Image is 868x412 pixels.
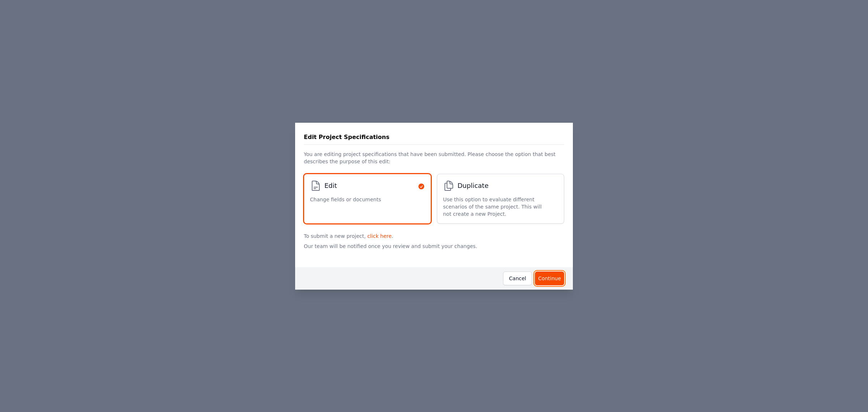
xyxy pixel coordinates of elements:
[324,181,337,191] span: Edit
[304,230,564,240] p: To submit a new project, .
[304,145,564,168] p: You are editing project specifications that have been submitted. Please choose the option that be...
[443,196,551,218] span: Use this option to evaluate different scenarios of the same project. This will not create a new P...
[503,272,532,285] button: Cancel
[304,240,564,261] p: Our team will be notified once you review and submit your changes.
[310,196,381,203] span: Change fields or documents
[367,233,392,239] a: click here
[535,272,564,285] button: Continue
[458,181,489,191] span: Duplicate
[304,133,390,142] h3: Edit Project Specifications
